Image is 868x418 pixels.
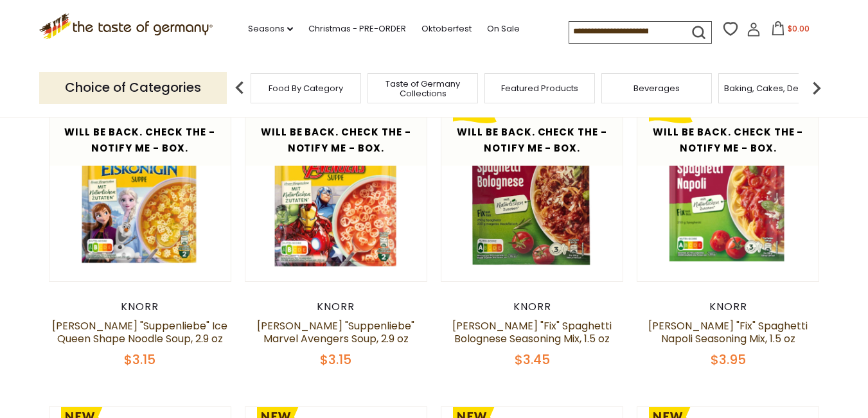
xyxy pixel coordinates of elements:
a: [PERSON_NAME] "Fix" Spaghetti Napoli Seasoning Mix, 1.5 oz [648,318,808,346]
a: Oktoberfest [421,22,472,36]
p: Choice of Categories [39,72,227,103]
div: Knorr [49,300,232,313]
button: $0.00 [763,21,818,40]
a: [PERSON_NAME] "Suppenliebe" Ice Queen Shape Noodle Soup, 2.9 oz [52,318,227,346]
span: $3.15 [124,351,155,369]
a: Beverages [633,83,680,93]
img: Knorr [637,100,819,281]
span: $0.00 [788,23,810,34]
a: Featured Products [501,83,578,93]
div: Knorr [637,300,820,313]
a: Taste of Germany Collections [371,79,474,98]
img: Knorr [49,100,231,281]
a: Seasons [248,22,293,36]
span: $3.15 [320,351,351,369]
img: Knorr [245,100,427,281]
span: $3.95 [711,351,746,369]
span: $3.45 [515,351,550,369]
a: Baking, Cakes, Desserts [724,83,824,93]
a: Food By Category [269,83,343,93]
a: On Sale [487,22,520,36]
img: previous arrow [227,75,252,101]
img: Knorr [441,100,623,281]
a: [PERSON_NAME] "Suppenliebe" Marvel Avengers Soup, 2.9 oz [257,318,414,346]
a: Christmas - PRE-ORDER [308,22,406,36]
div: Knorr [245,300,428,313]
div: Knorr [441,300,624,313]
a: [PERSON_NAME] "Fix" Spaghetti Bolognese Seasoning Mix, 1.5 oz [452,318,612,346]
img: next arrow [804,75,829,101]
